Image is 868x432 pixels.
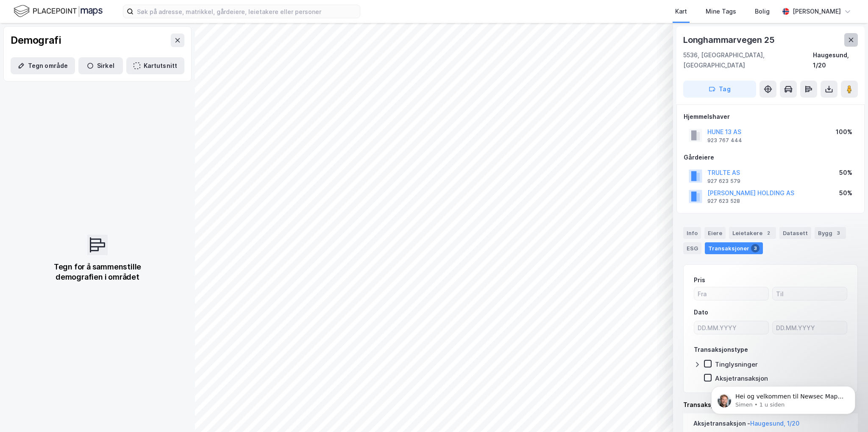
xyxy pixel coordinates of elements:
div: Transaksjoner (3) [683,400,858,410]
button: Tegn område [11,57,75,74]
div: Eiere [704,227,726,239]
div: Aksjetransaksjon - [693,418,799,432]
div: Dato [694,307,708,317]
div: Mine Tags [706,6,736,17]
div: Transaksjonstype [694,345,748,355]
div: 927 623 579 [707,178,740,185]
img: logo.f888ab2527a4732fd821a326f86c7f29.svg [14,4,103,19]
button: Kartutsnitt [126,57,184,74]
div: Haugesund, 1/20 [813,50,858,70]
div: 50% [839,188,852,198]
div: 3 [834,229,843,237]
div: Info [683,227,701,239]
input: DD.MM.YYYY [773,321,847,334]
div: Pris [694,275,705,285]
input: DD.MM.YYYY [694,321,768,334]
div: 3 [751,244,759,252]
div: Tinglysninger [715,360,758,368]
div: 923 767 444 [707,137,742,144]
div: ESG [683,242,701,254]
div: Kart [675,6,687,17]
div: Gårdeiere [684,152,857,163]
button: Sirkel [78,57,123,74]
div: 100% [836,127,852,137]
div: Longhammarvegen 25 [683,33,776,47]
div: Transaksjoner [705,242,763,254]
div: 927 623 528 [707,198,740,205]
div: Hjemmelshaver [684,112,857,122]
div: Bygg [815,227,846,239]
div: Bolig [755,6,770,17]
input: Søk på adresse, matrikkel, gårdeiere, leietakere eller personer [134,5,360,18]
div: Demografi [11,34,61,47]
iframe: Intercom notifications melding [698,368,868,428]
div: 2 [764,229,773,237]
div: Tegn for å sammenstille demografien i området [43,262,152,282]
div: Leietakere [729,227,776,239]
button: Tag [683,81,756,98]
div: Datasett [779,227,811,239]
input: Fra [694,287,768,300]
input: Til [773,287,847,300]
div: [PERSON_NAME] [793,6,841,17]
div: 5536, [GEOGRAPHIC_DATA], [GEOGRAPHIC_DATA] [683,50,813,70]
div: 50% [839,168,852,178]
